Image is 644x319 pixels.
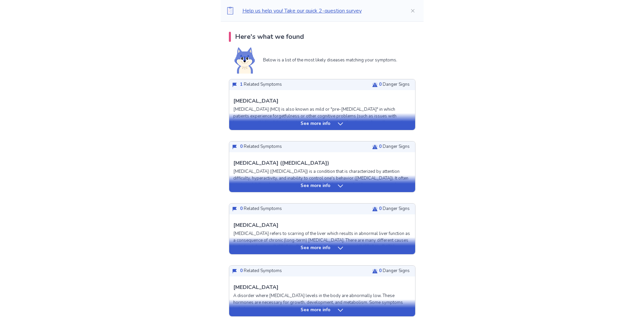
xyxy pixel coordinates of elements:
[379,81,410,88] p: Danger Signs
[233,221,279,229] p: [MEDICAL_DATA]
[263,57,397,64] p: Below is a list of the most likely diseases matching your symptoms.
[240,206,282,212] p: Related Symptoms
[240,81,243,87] span: 1
[301,121,330,127] p: See more info
[240,268,282,274] p: Related Symptoms
[233,168,411,208] p: [MEDICAL_DATA] ([MEDICAL_DATA]) is a condition that is characterized by attention difficulty, hyp...
[301,307,330,314] p: See more info
[379,143,382,150] span: 0
[240,143,282,150] p: Related Symptoms
[235,32,304,42] p: Here's what we found
[240,206,243,212] span: 0
[233,106,411,159] p: [MEDICAL_DATA] (MCI) is also known as mild or "pre-[MEDICAL_DATA]" in which patients experience f...
[233,97,279,105] p: [MEDICAL_DATA]
[240,143,243,150] span: 0
[233,231,411,250] p: [MEDICAL_DATA] refers to scarring of the liver which results in abnormal liver function as a cons...
[379,268,382,274] span: 0
[379,206,382,212] span: 0
[242,7,399,15] p: Help us help you! Take our quick 2-question survey
[379,143,410,150] p: Danger Signs
[240,268,243,274] span: 0
[234,47,255,74] img: Shiba
[301,245,330,251] p: See more info
[233,283,279,291] p: [MEDICAL_DATA]
[233,159,329,167] p: [MEDICAL_DATA] ([MEDICAL_DATA])
[379,206,410,212] p: Danger Signs
[240,81,282,88] p: Related Symptoms
[379,81,382,87] span: 0
[379,268,410,274] p: Danger Signs
[301,183,330,189] p: See more info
